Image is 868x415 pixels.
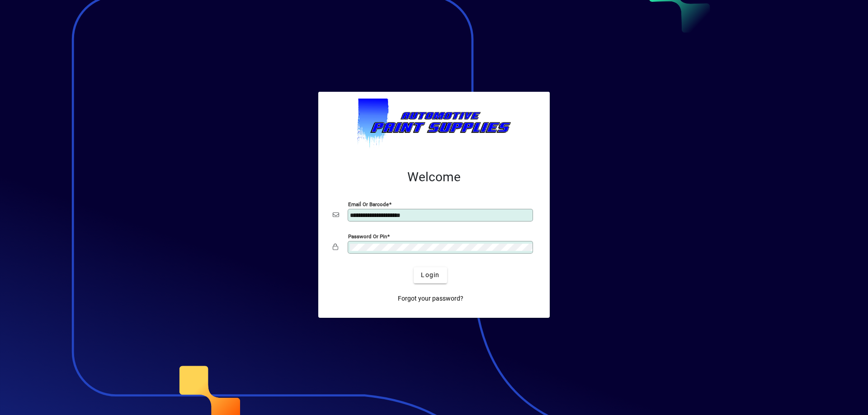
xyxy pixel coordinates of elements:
[333,170,535,185] h2: Welcome
[414,267,447,283] button: Login
[348,201,389,207] mat-label: Email or Barcode
[394,291,467,307] a: Forgot your password?
[348,233,387,239] mat-label: Password or Pin
[421,270,439,280] span: Login
[398,294,463,303] span: Forgot your password?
